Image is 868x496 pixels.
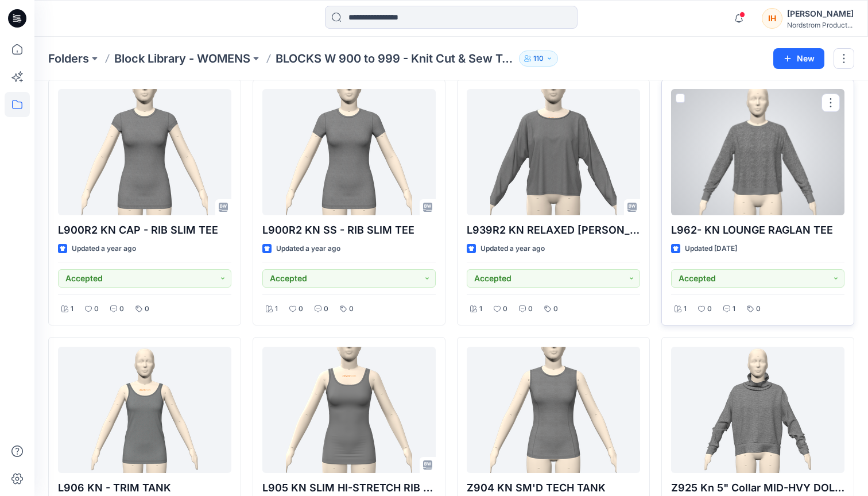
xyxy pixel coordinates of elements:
[467,89,640,215] a: L939R2 KN RELAXED LS DOLMAN
[58,347,231,473] a: L906 KN - TRIM TANK
[58,89,231,215] a: L900R2 KN CAP - RIB SLIM TEE
[262,480,436,496] p: L905 KN SLIM HI-STRETCH RIB TANK
[671,89,844,215] a: L962- KN LOUNGE RAGLAN TEE
[349,303,354,315] p: 0
[94,303,99,315] p: 0
[71,303,73,315] p: 1
[72,243,136,255] p: Updated a year ago
[324,303,328,315] p: 0
[262,347,436,473] a: L905 KN SLIM HI-STRETCH RIB TANK
[787,21,854,29] div: Nordstrom Product...
[467,222,640,238] p: L939R2 KN RELAXED [PERSON_NAME]
[262,222,436,238] p: L900R2 KN SS - RIB SLIM TEE
[114,51,250,67] a: Block Library - WOMENS
[299,303,303,315] p: 0
[275,303,278,315] p: 1
[671,222,844,238] p: L962- KN LOUNGE RAGLAN TEE
[145,303,149,315] p: 0
[671,480,844,496] p: Z925 Kn 5" Collar MID-HVY DOLMAN SHIRT
[671,347,844,473] a: Z925 Kn 5" Collar MID-HVY DOLMAN SHIRT
[467,480,640,496] p: Z904 KN SM'D TECH TANK
[262,89,436,215] a: L900R2 KN SS - RIB SLIM TEE
[519,51,558,67] button: 110
[48,51,89,67] a: Folders
[276,51,514,67] p: BLOCKS W 900 to 999 - Knit Cut & Sew Tops
[707,303,712,315] p: 0
[773,48,824,69] button: New
[553,303,558,315] p: 0
[684,303,687,315] p: 1
[685,243,737,255] p: Updated [DATE]
[276,243,340,255] p: Updated a year ago
[762,8,782,29] div: IH
[528,303,533,315] p: 0
[58,480,231,496] p: L906 KN - TRIM TANK
[787,7,854,21] div: [PERSON_NAME]
[503,303,507,315] p: 0
[756,303,761,315] p: 0
[119,303,124,315] p: 0
[480,243,545,255] p: Updated a year ago
[58,222,231,238] p: L900R2 KN CAP - RIB SLIM TEE
[479,303,482,315] p: 1
[467,347,640,473] a: Z904 KN SM'D TECH TANK
[733,303,735,315] p: 1
[533,52,544,65] p: 110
